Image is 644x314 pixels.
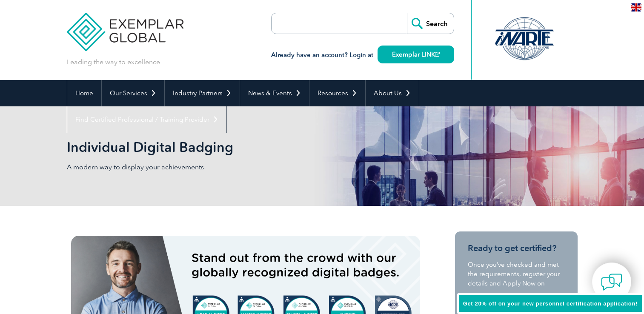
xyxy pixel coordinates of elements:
[366,80,419,106] a: About Us
[165,80,240,106] a: Industry Partners
[67,163,322,172] p: A modern way to display your achievements
[102,80,164,106] a: Our Services
[378,46,454,63] a: Exemplar LINK
[468,243,565,254] h3: Ready to get certified?
[601,271,622,293] img: contact-chat.png
[67,140,424,154] h2: Individual Digital Badging
[463,300,638,307] span: Get 20% off on your new personnel certification application!
[67,57,160,67] p: Leading the way to excellence
[631,3,641,11] img: en
[309,80,365,106] a: Resources
[468,260,565,288] p: Once you’ve checked and met the requirements, register your details and Apply Now on
[67,80,101,106] a: Home
[435,52,440,57] img: open_square.png
[271,50,454,60] h3: Already have an account? Login at
[67,106,226,133] a: Find Certified Professional / Training Provider
[407,13,454,34] input: Search
[240,80,309,106] a: News & Events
